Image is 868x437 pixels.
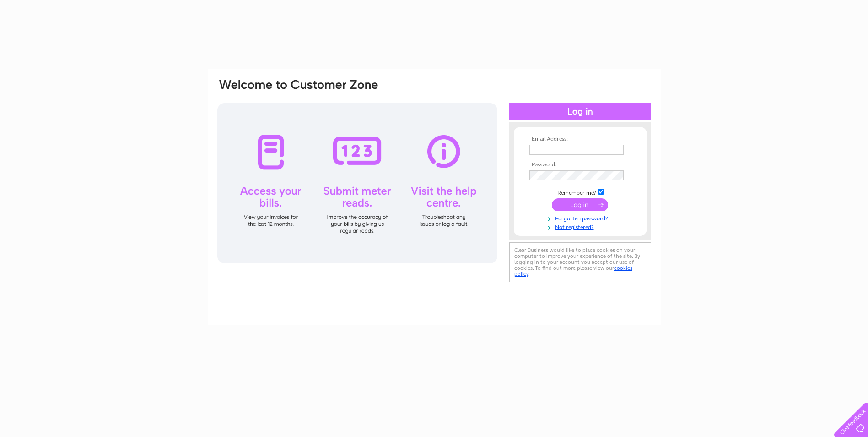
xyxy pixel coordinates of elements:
[552,198,608,211] input: Submit
[529,213,633,222] a: Forgotten password?
[514,265,632,277] a: cookies policy
[527,187,633,197] td: Remember me?
[509,242,651,282] div: Clear Business would like to place cookies on your computer to improve your experience of the sit...
[529,222,633,231] a: Not registered?
[527,162,633,168] th: Password:
[527,136,633,142] th: Email Address:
